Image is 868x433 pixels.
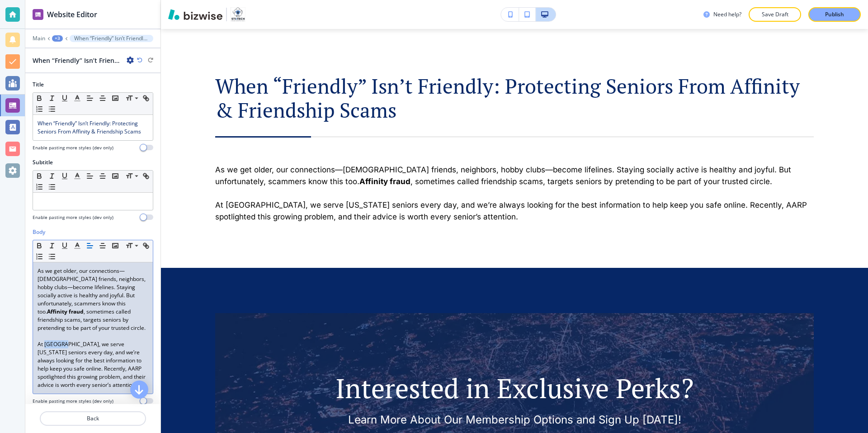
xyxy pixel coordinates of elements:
p: As we get older, our connections—[DEMOGRAPHIC_DATA] friends, neighbors, hobby clubs—become lifeli... [215,164,814,187]
h4: Enable pasting more styles (dev only) [33,214,113,221]
button: When “Friendly” Isn’t Friendly: Protecting Seniors From Affinity & Friendship Scams [70,35,153,42]
span: When “Friendly” Isn’t Friendly: Protecting Seniors From Affinity & Friendship Scams [215,72,805,124]
p: Publish [825,10,844,19]
h3: Need help? [713,10,741,19]
h2: Subtitle [33,158,53,167]
h4: Enable pasting more styles (dev only) [33,398,113,404]
button: Publish [808,7,861,22]
button: Main [33,35,45,42]
p: Interested in Exclusive Perks? [261,372,768,404]
button: Save Draft [749,7,801,22]
span: When “Friendly” Isn’t Friendly: Protecting Seniors From Affinity & Friendship Scams [38,119,141,135]
img: editor icon [33,9,43,20]
button: Back [40,411,146,426]
h2: Title [33,81,44,89]
img: Bizwise Logo [168,9,222,20]
h2: Website Editor [47,9,97,20]
button: +3 [52,35,63,42]
p: Learn More About Our Membership Options and Sign Up [DATE]! [261,413,768,427]
p: Save Draft [760,10,789,19]
h2: Body [33,228,45,236]
p: At [GEOGRAPHIC_DATA], we serve [US_STATE] seniors every day, and we’re always looking for the bes... [215,199,814,223]
h2: When “Friendly” Isn’t Friendly: Protecting Seniors From Affinity & Friendship Scams [33,56,123,65]
img: Your Logo [231,7,245,22]
p: As we get older, our connections—[DEMOGRAPHIC_DATA] friends, neighbors, hobby clubs—become lifeli... [38,267,148,332]
p: At [GEOGRAPHIC_DATA], we serve [US_STATE] seniors every day, and we’re always looking for the bes... [38,340,148,389]
p: When “Friendly” Isn’t Friendly: Protecting Seniors From Affinity & Friendship Scams [74,35,149,42]
p: Back [41,414,145,423]
strong: Affinity fraud [47,308,84,315]
h4: Enable pasting more styles (dev only) [33,144,113,151]
strong: Affinity fraud [359,177,410,186]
